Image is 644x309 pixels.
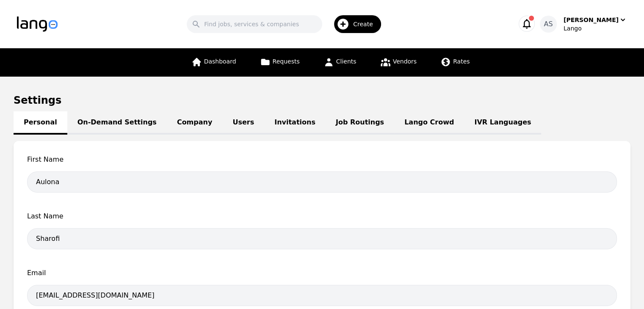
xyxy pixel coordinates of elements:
[17,17,58,32] img: Logo
[394,111,464,135] a: Lango Crowd
[353,20,379,28] span: Create
[540,16,627,33] button: AS[PERSON_NAME]Lango
[255,48,305,77] a: Requests
[167,111,222,135] a: Company
[544,19,553,29] span: AS
[464,111,541,135] a: IVR Languages
[564,16,619,24] div: [PERSON_NAME]
[27,228,617,249] input: Last Name
[27,154,617,165] span: First Name
[453,58,470,65] span: Rates
[27,171,617,193] input: First Name
[326,111,394,135] a: Job Routings
[27,211,617,221] span: Last Name
[27,268,617,278] span: Email
[27,285,617,306] input: Email
[375,48,422,77] a: Vendors
[204,58,236,65] span: Dashboard
[435,48,475,77] a: Rates
[222,111,264,135] a: Users
[14,94,630,107] h1: Settings
[264,111,326,135] a: Invitations
[187,15,322,33] input: Find jobs, services & companies
[318,48,362,77] a: Clients
[67,111,167,135] a: On-Demand Settings
[336,58,357,65] span: Clients
[564,24,627,33] div: Lango
[186,48,241,77] a: Dashboard
[273,58,300,65] span: Requests
[393,58,417,65] span: Vendors
[322,12,386,36] button: Create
